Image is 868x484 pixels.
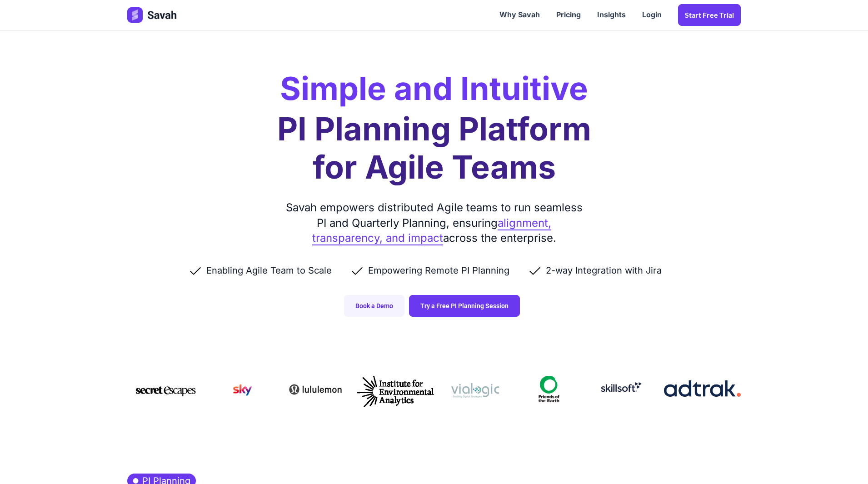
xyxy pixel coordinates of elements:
[344,295,404,317] a: Book a Demo
[188,264,350,277] li: Enabling Agile Team to Scale
[491,1,548,29] a: Why Savah
[678,4,741,26] a: Start Free trial
[548,1,589,29] a: Pricing
[277,110,591,186] h1: PI Planning Platform for Agile Teams
[528,264,680,277] li: 2-way Integration with Jira
[280,73,588,105] h2: Simple and Intuitive
[282,200,586,246] div: Savah empowers distributed Agile teams to run seamless PI and Quarterly Planning, ensuring across...
[409,295,520,317] a: Try a Free PI Planning Session
[589,1,634,29] a: Insights
[350,264,528,277] li: Empowering Remote PI Planning
[634,1,670,29] a: Login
